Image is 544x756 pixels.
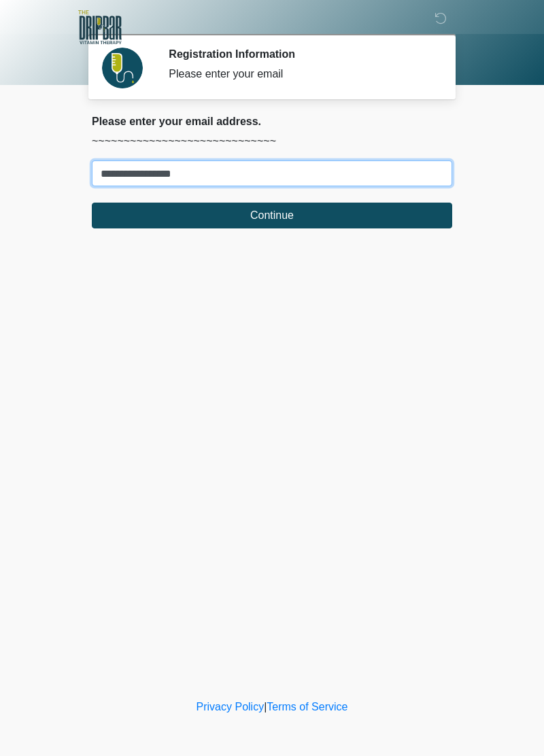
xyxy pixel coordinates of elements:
h2: Please enter your email address. [92,115,452,128]
p: ~~~~~~~~~~~~~~~~~~~~~~~~~~~~~ [92,133,452,150]
div: Please enter your email [169,66,432,82]
button: Continue [92,203,452,228]
img: Agent Avatar [102,48,143,88]
a: Terms of Service [267,701,347,712]
a: Privacy Policy [197,701,265,712]
a: | [264,701,267,712]
img: The DRIPBaR Lee Summit Logo [78,10,122,44]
